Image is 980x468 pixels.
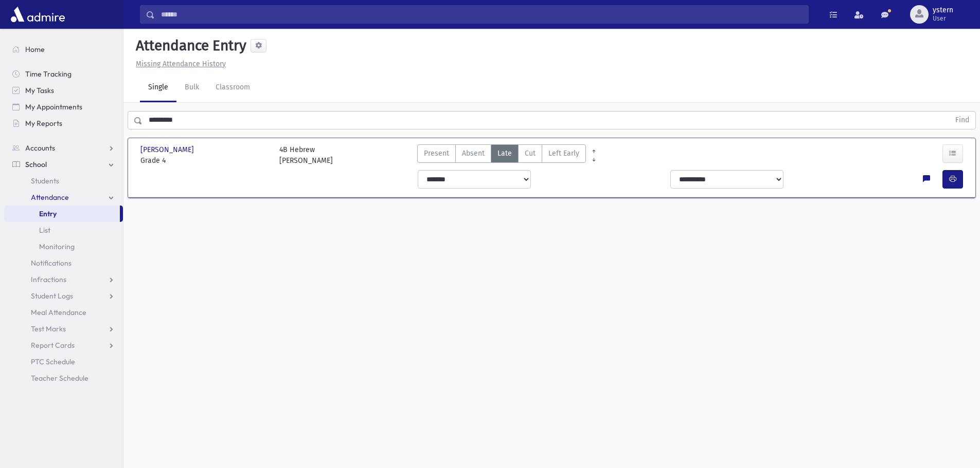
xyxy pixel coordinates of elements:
a: Student Logs [4,288,123,304]
a: Time Tracking [4,66,123,82]
span: Entry [39,209,57,218]
a: Teacher Schedule [4,370,123,386]
span: Grade 4 [140,155,269,166]
span: Left Early [548,148,579,159]
span: Test Marks [31,324,66,333]
a: Students [4,173,123,189]
a: Infractions [4,271,123,288]
span: Attendance [31,193,69,202]
span: Notifications [31,258,72,268]
a: My Appointments [4,99,123,115]
a: PTC Schedule [4,353,123,370]
span: Accounts [25,143,55,153]
a: Accounts [4,140,123,156]
span: Monitoring [39,242,75,251]
span: My Tasks [25,86,54,95]
span: User [933,14,953,23]
a: Test Marks [4,321,123,337]
a: Notifications [4,255,123,271]
a: Classroom [207,73,258,102]
span: Cut [525,148,536,159]
div: AttTypes [417,144,586,166]
a: Attendance [4,189,123,205]
img: AdmirePro [8,4,67,25]
span: Meal Attendance [31,308,86,317]
span: Late [497,148,512,159]
a: School [4,156,123,173]
span: My Appointments [25,102,82,111]
span: Absent [462,148,485,159]
span: Infractions [31,275,66,284]
a: Entry [4,205,120,222]
div: 4B Hebrew [PERSON_NAME] [279,144,333,166]
span: PTC Schedule [31,357,75,366]
span: Home [25,45,45,54]
span: School [25,160,47,169]
span: ystern [933,6,953,14]
u: Missing Attendance History [136,60,226,68]
a: Missing Attendance History [132,60,226,68]
a: List [4,222,123,238]
a: Meal Attendance [4,304,123,321]
span: Student Logs [31,291,73,301]
span: Teacher Schedule [31,373,88,383]
a: Home [4,41,123,58]
h5: Attendance Entry [132,37,246,54]
span: Report Cards [31,341,75,350]
a: Monitoring [4,238,123,255]
a: Bulk [176,73,207,102]
a: Single [140,73,176,102]
span: My Reports [25,119,62,128]
a: My Reports [4,115,123,132]
span: [PERSON_NAME] [140,144,196,155]
a: Report Cards [4,337,123,353]
span: Present [424,148,449,159]
button: Find [949,111,975,129]
span: Time Tracking [25,69,72,79]
input: Search [155,5,808,24]
a: My Tasks [4,82,123,99]
span: List [39,226,50,235]
span: Students [31,176,59,185]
